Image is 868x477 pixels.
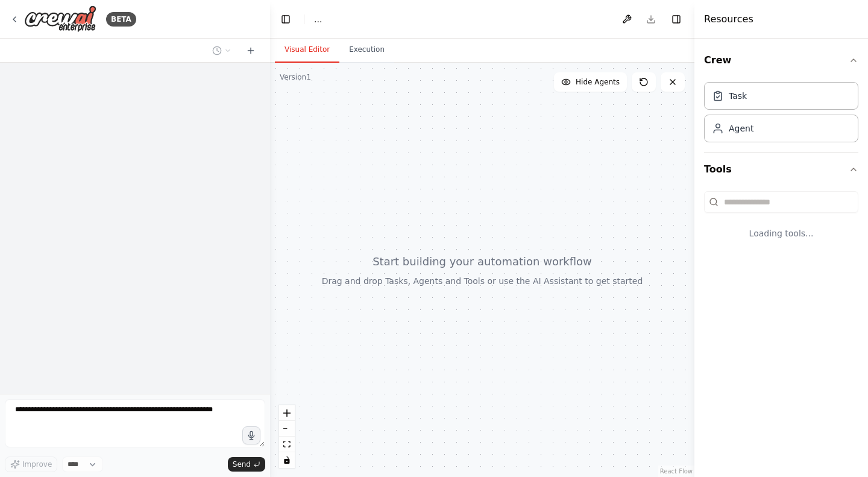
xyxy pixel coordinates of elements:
[279,421,295,437] button: zoom out
[704,153,858,186] button: Tools
[242,426,260,444] button: Click to speak your automation idea
[660,468,693,475] a: React Flow attribution
[704,218,858,249] div: Loading tools...
[729,90,747,102] div: Task
[339,37,394,63] button: Execution
[241,43,260,58] button: Start a new chat
[5,456,57,472] button: Improve
[279,405,295,421] button: zoom in
[279,405,295,468] div: React Flow controls
[314,13,322,25] span: ...
[554,72,627,92] button: Hide Agents
[704,186,858,259] div: Tools
[279,452,295,468] button: toggle interactivity
[704,12,753,27] h4: Resources
[729,122,753,134] div: Agent
[22,460,52,469] span: Improve
[275,37,339,63] button: Visual Editor
[233,460,251,469] span: Send
[704,77,858,152] div: Crew
[280,72,311,82] div: Version 1
[106,12,136,27] div: BETA
[314,13,322,25] nav: breadcrumb
[576,77,620,87] span: Hide Agents
[277,11,294,28] button: Hide left sidebar
[704,43,858,77] button: Crew
[668,11,685,28] button: Hide right sidebar
[228,457,265,472] button: Send
[207,43,236,58] button: Switch to previous chat
[279,437,295,452] button: fit view
[24,5,96,33] img: Logo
